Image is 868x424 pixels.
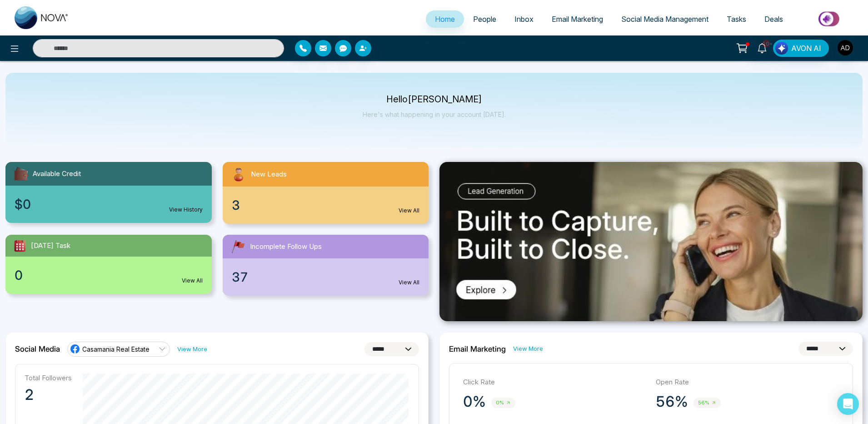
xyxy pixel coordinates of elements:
[762,40,770,48] span: 10+
[177,345,207,353] a: View More
[232,196,240,215] span: 3
[463,393,486,411] p: 0%
[250,242,322,252] span: Incomplete Follow Ups
[15,344,60,353] h2: Social Media
[230,166,247,183] img: newLeads.svg
[33,169,81,179] span: Available Credit
[612,10,718,28] a: Social Media Management
[169,206,203,214] a: View History
[25,386,72,404] p: 2
[656,393,688,411] p: 56%
[514,15,534,24] span: Inbox
[399,207,419,215] a: View All
[25,374,72,382] p: Total Followers
[491,398,515,408] span: 0%
[751,40,773,56] a: 10+
[727,15,746,24] span: Tasks
[439,162,863,321] img: .
[505,10,543,28] a: Inbox
[473,15,496,24] span: People
[435,15,455,24] span: Home
[764,15,783,24] span: Deals
[232,268,248,287] span: 37
[755,10,792,28] a: Deals
[837,393,859,415] div: Open Intercom Messenger
[363,96,506,103] p: Hello [PERSON_NAME]
[399,278,419,287] a: View All
[797,9,863,29] img: Market-place.gif
[13,166,29,182] img: availableCredit.svg
[513,344,543,353] a: View More
[217,162,434,224] a: New Leads3View All
[15,266,23,285] span: 0
[426,10,464,28] a: Home
[693,398,721,408] span: 56%
[31,241,70,251] span: [DATE] Task
[718,10,755,28] a: Tasks
[449,344,506,353] h2: Email Marketing
[182,277,203,285] a: View All
[838,40,853,56] img: User Avatar
[82,345,150,353] span: Casamania Real Estate
[15,195,31,214] span: $0
[621,15,708,24] span: Social Media Management
[656,377,839,388] p: Open Rate
[15,6,69,29] img: Nova CRM Logo
[543,10,612,28] a: Email Marketing
[552,15,603,24] span: Email Marketing
[773,40,829,57] button: AVON AI
[775,42,788,55] img: Lead Flow
[13,238,27,253] img: todayTask.svg
[363,111,506,118] p: Here's what happening in your account [DATE].
[463,377,647,388] p: Click Rate
[230,238,246,255] img: followUps.svg
[791,43,821,54] span: AVON AI
[464,10,505,28] a: People
[217,235,434,296] a: Incomplete Follow Ups37View All
[251,169,287,180] span: New Leads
